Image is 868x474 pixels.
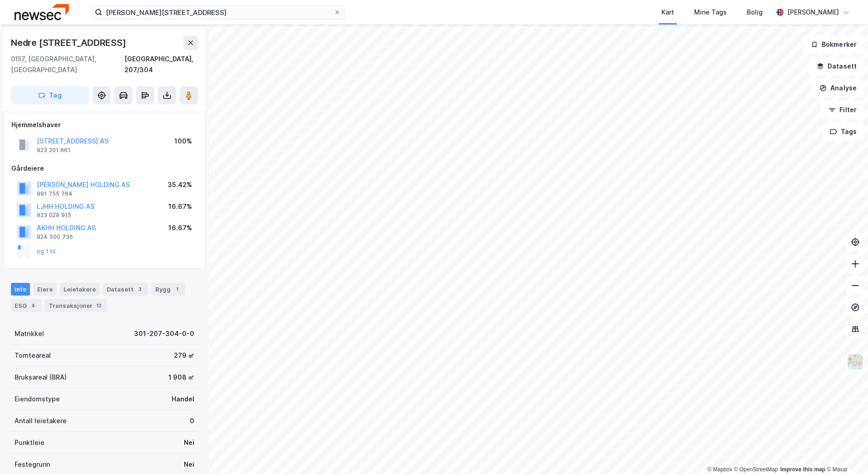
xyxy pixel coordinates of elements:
[780,466,825,473] a: Improve this map
[103,283,148,296] div: Datasett
[809,57,864,75] button: Datasett
[124,54,198,75] div: [GEOGRAPHIC_DATA], 207/304
[661,7,674,18] div: Kart
[184,459,194,470] div: Nei
[168,179,192,190] div: 35.42%
[174,350,194,361] div: 279 ㎡
[15,459,50,470] div: Festegrunn
[15,328,44,339] div: Matrikkel
[37,233,73,241] div: 924 500 735
[15,372,67,383] div: Bruksareal (BRA)
[34,283,56,296] div: Eiere
[37,212,71,219] div: 923 029 915
[11,35,128,50] div: Nedre [STREET_ADDRESS]
[812,79,864,97] button: Analyse
[134,328,194,339] div: 301-207-304-0-0
[94,301,104,310] div: 12
[11,163,197,174] div: Gårdeiere
[11,86,89,104] button: Tag
[102,5,334,19] input: Søk på adresse, matrikkel, gårdeiere, leietakere eller personer
[173,285,182,294] div: 1
[60,283,99,296] div: Leietakere
[37,147,70,154] div: 923 201 661
[168,201,192,212] div: 16.67%
[11,119,197,130] div: Hjemmelshaver
[707,466,732,473] a: Mapbox
[787,7,839,18] div: [PERSON_NAME]
[174,136,192,147] div: 100%
[29,301,38,310] div: 4
[11,299,41,312] div: ESG
[172,394,194,405] div: Handel
[168,222,192,233] div: 16.67%
[15,394,60,405] div: Eiendomstype
[694,7,727,18] div: Mine Tags
[15,350,51,361] div: Tomteareal
[747,7,763,18] div: Bolig
[15,415,67,426] div: Antall leietakere
[37,190,73,197] div: 991 755 764
[11,283,30,296] div: Info
[190,415,194,426] div: 0
[11,54,124,75] div: 0157, [GEOGRAPHIC_DATA], [GEOGRAPHIC_DATA]
[45,299,107,312] div: Transaksjoner
[168,372,194,383] div: 1 908 ㎡
[152,283,185,296] div: Bygg
[803,35,864,54] button: Bokmerker
[15,437,44,448] div: Punktleie
[15,4,69,20] img: newsec-logo.f6e21ccffca1b3a03d2d.png
[823,430,868,474] iframe: Chat Widget
[823,430,868,474] div: Kontrollprogram for chat
[821,101,864,119] button: Filter
[822,123,864,141] button: Tags
[184,437,194,448] div: Nei
[734,466,778,473] a: OpenStreetMap
[135,285,144,294] div: 3
[847,353,864,370] img: Z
